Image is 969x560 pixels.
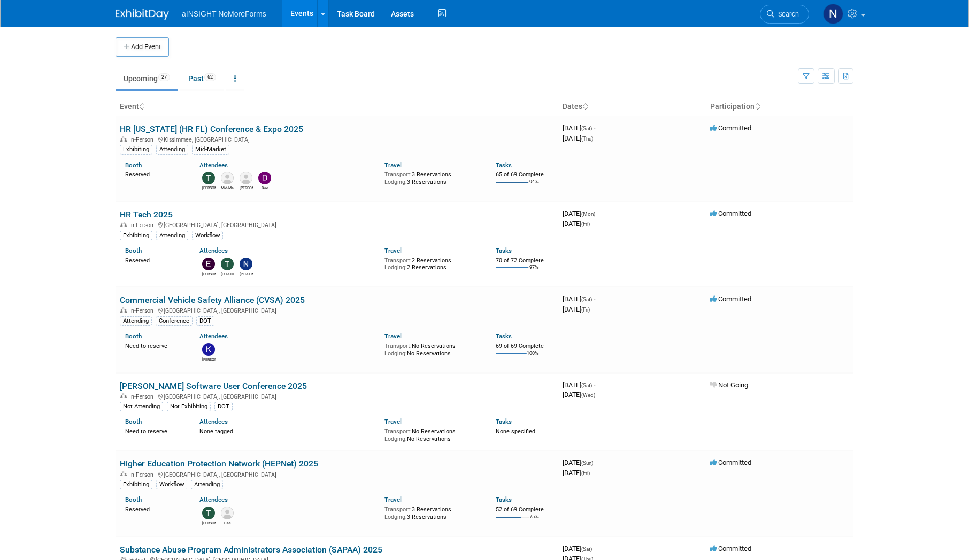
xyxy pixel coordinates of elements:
span: [DATE] [563,381,595,389]
div: [GEOGRAPHIC_DATA], [GEOGRAPHIC_DATA] [120,392,554,400]
div: 70 of 72 Complete [496,257,554,265]
img: Teresa Papanicolaou [202,172,215,184]
div: Dae Kim [258,184,272,191]
div: Attending [120,316,152,326]
a: Attendees [199,247,228,254]
span: Lodging: [384,178,407,185]
a: Booth [125,161,142,169]
span: (Mon) [581,211,595,217]
div: 3 Reservations 3 Reservations [384,504,480,520]
th: Event [116,98,558,116]
td: 100% [527,351,539,365]
a: Booth [125,332,142,340]
div: 2 Reservations 2 Reservations [384,255,480,271]
a: Travel [384,332,402,340]
span: - [595,458,596,466]
div: Exhibiting [120,480,152,489]
span: 62 [204,73,216,81]
a: Past62 [180,68,224,89]
span: [DATE] [563,545,595,553]
div: Reserved [125,255,183,265]
th: Participation [706,98,853,116]
span: Transport: [384,257,412,264]
a: Attendees [199,161,228,169]
div: Workflow [192,231,223,240]
span: (Sat) [581,297,592,302]
span: - [597,209,598,217]
img: Dae Kim [221,507,234,519]
a: Substance Abuse Program Administrators Association (SAPAA) 2025 [120,545,382,555]
div: Conference [156,316,193,326]
div: Attending [156,231,188,240]
td: 94% [529,179,539,193]
a: Upcoming27 [116,68,178,89]
div: DOT [196,316,214,326]
span: Committed [710,209,751,217]
span: Not Going [710,381,748,389]
span: Lodging: [384,350,407,357]
img: Mid-Market [221,172,234,184]
div: Not Attending [120,402,163,411]
span: Committed [710,124,751,132]
span: [DATE] [563,391,595,399]
span: [DATE] [563,458,596,466]
span: Transport: [384,343,412,349]
span: Lodging: [384,514,407,520]
img: Teresa Papanicolaou [221,258,234,270]
a: Sort by Participation Type [755,102,760,111]
a: Booth [125,418,142,425]
a: Sort by Event Name [139,102,144,111]
div: [GEOGRAPHIC_DATA], [GEOGRAPHIC_DATA] [120,220,554,229]
a: Tasks [496,247,512,254]
td: 97% [529,265,539,279]
a: Attendees [199,418,228,425]
span: aINSIGHT NoMoreForms [182,10,266,18]
span: [DATE] [563,469,590,477]
div: Mid-Market [221,184,234,191]
span: Transport: [384,506,412,513]
div: Workflow [156,480,187,489]
div: Kate Silvas [202,356,216,362]
a: [PERSON_NAME] Software User Conference 2025 [120,381,307,391]
img: Dae Kim [258,172,271,184]
span: In-Person [129,471,157,478]
span: In-Person [129,393,157,400]
span: Transport: [384,428,412,435]
span: (Wed) [581,392,595,398]
a: Tasks [496,496,512,503]
a: Travel [384,418,402,425]
button: Add Event [116,37,169,57]
span: Transport: [384,171,412,178]
div: Exhibiting [120,145,152,154]
span: Committed [710,295,751,303]
div: Eric Guimond [202,270,216,277]
span: Search [774,10,799,18]
img: Ralph Inzana [240,172,252,184]
span: In-Person [129,307,157,314]
a: Tasks [496,332,512,340]
div: No Reservations No Reservations [384,340,480,357]
a: Booth [125,496,142,503]
img: In-Person Event [120,307,127,313]
span: - [594,124,595,132]
img: In-Person Event [120,136,127,142]
div: Teresa Papanicolaou [221,270,234,277]
a: Travel [384,247,402,254]
img: In-Person Event [120,393,127,399]
img: Kate Silvas [202,343,215,356]
div: Dae Kim [221,519,234,526]
div: Ralph Inzana [240,184,253,191]
span: (Sun) [581,460,593,466]
div: Nichole Brown [240,270,253,277]
span: (Thu) [581,136,593,142]
span: [DATE] [563,220,590,228]
div: 65 of 69 Complete [496,171,554,178]
td: 75% [529,514,539,528]
div: [GEOGRAPHIC_DATA], [GEOGRAPHIC_DATA] [120,306,554,314]
span: (Sat) [581,126,592,131]
span: Committed [710,458,751,466]
div: Exhibiting [120,231,152,240]
span: [DATE] [563,134,593,142]
span: None specified [496,428,535,435]
span: - [594,381,595,389]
